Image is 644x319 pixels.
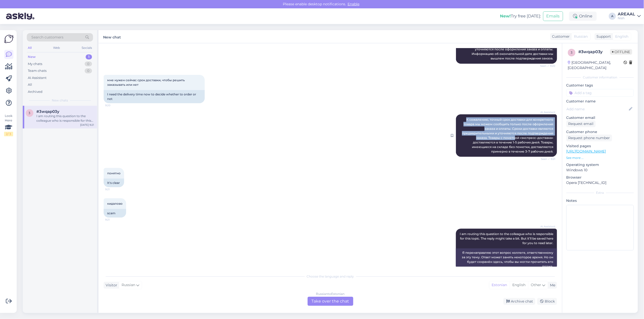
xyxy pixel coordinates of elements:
p: Visited pages [566,143,634,149]
span: Search customers [31,35,63,40]
a: AREAALNish [618,12,641,20]
div: Me [548,283,556,288]
div: Nish [618,16,635,20]
span: 3 [29,111,31,115]
div: It's clear [104,179,124,187]
div: My chats [28,61,42,67]
b: New! [500,14,511,18]
div: English [510,281,528,289]
div: All [28,82,32,87]
img: Askly Logo [4,34,14,44]
span: 3 [571,51,573,54]
p: Windows 10 [566,167,634,173]
span: Seen ✓ 9:20 [537,64,556,68]
div: I need the delivery time now to decide whether to order or not [104,90,205,103]
div: A [609,13,616,20]
button: Emails [543,11,563,21]
div: Take over the chat [308,297,353,306]
div: 2 / 3 [4,132,13,136]
div: # 3wqap03y [579,49,610,55]
div: [GEOGRAPHIC_DATA], [GEOGRAPHIC_DATA] [568,60,624,71]
span: New chats [52,98,68,103]
p: Notes [566,198,634,203]
span: кидалово [107,202,123,205]
div: All [27,45,33,51]
div: Web [52,45,61,51]
div: AREAAL [618,12,635,16]
p: Customer name [566,99,634,104]
p: Customer phone [566,129,634,135]
span: AI Assistant [537,110,556,114]
div: AI Assistant [28,75,47,80]
div: Request email [566,120,596,127]
div: I am routing this question to the colleague who is responsible for this topic. The reply might ta... [36,114,94,123]
p: Opera [TECHNICAL_ID] [566,180,634,185]
span: мне нужен сейчас срок доставки, чтобы решить заказывать или нет [107,78,186,87]
span: #3wqap03y [36,109,59,114]
div: Support [595,34,611,39]
span: Offline [610,49,632,55]
span: I am routing this question to the colleague who is responsible for this topic. The reply might ta... [460,232,554,245]
div: Archived [28,89,42,94]
span: Russian [574,34,588,39]
div: [DATE] 9:21 [80,123,94,127]
p: Browser [566,175,634,180]
div: Russian to Estonian [316,292,345,296]
span: Russian [122,282,135,288]
div: Socials [81,45,93,51]
span: AI Assistant [537,225,556,228]
a: [URL][DOMAIN_NAME] [566,149,606,154]
div: Look Here [4,114,13,136]
label: New chat [103,33,121,40]
span: Enable [346,2,361,6]
div: Team chats [28,68,47,73]
span: 9:21 [105,218,124,222]
p: Customer tags [566,83,634,88]
div: 0 [85,68,92,73]
div: Archive chat [503,298,535,305]
span: Other [531,283,541,287]
p: Customer email [566,115,634,120]
div: Choose the language and reply [104,274,557,279]
div: 1 [86,54,92,59]
div: Customer [550,34,570,39]
div: New [28,54,36,59]
input: Add name [567,106,628,112]
div: Block [537,298,557,305]
div: Extra [566,190,634,195]
div: 0 [85,61,92,67]
div: Я перенаправляю этот вопрос коллеге, ответственному за эту тему. Ответ может занять некоторое вре... [456,248,557,271]
div: Online [569,12,597,21]
span: 9:21 [105,187,124,191]
span: Seen ✓ 9:21 [537,157,556,161]
div: Customer information [566,75,634,80]
span: К сожалению, точный срок доставки для конкретного товара мы можем сообщить только после оформлени... [462,118,554,153]
div: scam [104,209,126,218]
div: Visitor [104,283,117,288]
span: 9:20 [105,103,124,107]
p: Operating system [566,162,634,167]
input: Add a tag [566,89,634,97]
div: Estonian [489,281,510,289]
span: понятно [107,171,121,175]
p: See more ... [566,156,634,160]
div: Try free [DATE]: [500,13,541,19]
div: Request phone number [566,135,612,141]
span: English [615,34,629,39]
